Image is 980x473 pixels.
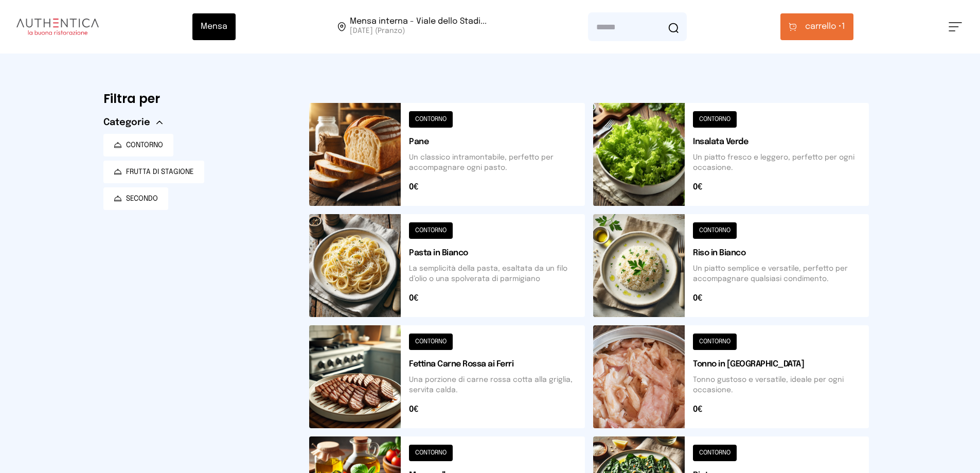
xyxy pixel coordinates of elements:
[103,115,150,130] span: Categorie
[103,187,168,210] button: SECONDO
[103,115,163,130] button: Categorie
[16,19,99,35] img: logo.8f33a47.png
[103,91,293,107] h6: Filtra per
[350,17,487,36] span: Viale dello Stadio, 77, 05100 Terni TR, Italia
[805,21,845,33] span: 1
[780,13,853,40] button: carrello •1
[192,13,236,40] button: Mensa
[103,161,204,183] button: FRUTTA DI STAGIONE
[126,140,163,150] span: CONTORNO
[126,167,194,177] span: FRUTTA DI STAGIONE
[103,134,173,156] button: CONTORNO
[126,194,158,204] span: SECONDO
[805,21,842,33] span: carrello •
[350,26,487,36] span: [DATE] (Pranzo)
